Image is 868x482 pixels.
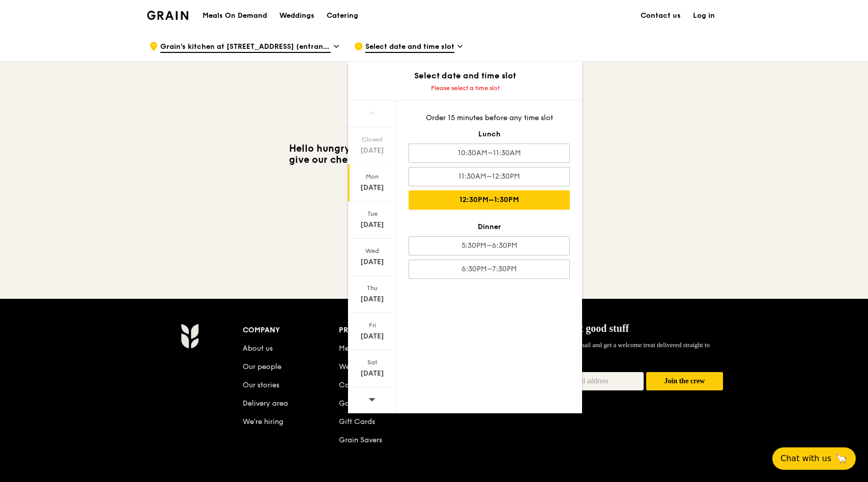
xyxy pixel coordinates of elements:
[409,190,570,210] div: 12:30PM–1:30PM
[160,42,331,53] span: Grain's kitchen at [STREET_ADDRESS] (entrance along [PERSON_NAME][GEOGRAPHIC_DATA])
[339,436,382,444] a: Grain Savers
[243,344,273,353] a: About us
[350,146,395,156] div: [DATE]
[147,11,188,20] img: Grain
[243,399,288,408] a: Delivery area
[646,372,723,391] button: Join the crew
[350,284,395,292] div: Thu
[350,220,395,230] div: [DATE]
[339,381,369,389] a: Catering
[327,1,358,31] div: Catering
[350,331,395,342] div: [DATE]
[243,362,281,371] a: Our people
[409,236,570,256] div: 5:30PM–6:30PM
[339,323,435,337] div: Products
[350,173,395,181] div: Mon
[339,362,373,371] a: Weddings
[350,321,395,329] div: Fri
[835,452,848,465] span: 🦙
[281,143,587,177] h3: Hello hungry human. We’re closed [DATE] as it’s important to give our chefs a break to rest and r...
[339,417,375,426] a: Gift Cards
[687,1,721,31] a: Log in
[634,1,687,31] a: Contact us
[350,183,395,193] div: [DATE]
[243,417,283,426] a: We’re hiring
[531,341,710,360] span: Sign up for Grain mail and get a welcome treat delivered straight to your inbox.
[321,1,364,31] a: Catering
[780,452,831,465] span: Chat with us
[350,247,395,255] div: Wed
[350,210,395,218] div: Tue
[409,129,570,139] div: Lunch
[339,344,401,353] a: Meals On Demand
[350,358,395,366] div: Sat
[348,70,582,82] div: Select date and time slot
[531,372,644,390] input: Non-spam email address
[348,84,582,92] div: Please select a time slot
[409,113,570,123] div: Order 15 minutes before any time slot
[409,167,570,186] div: 11:30AM–12:30PM
[243,381,279,389] a: Our stories
[409,260,570,279] div: 6:30PM–7:30PM
[243,323,339,337] div: Company
[350,368,395,379] div: [DATE]
[279,1,314,31] div: Weddings
[339,399,364,408] a: Gallery
[350,257,395,267] div: [DATE]
[202,11,267,21] h1: Meals On Demand
[772,447,856,470] button: Chat with us🦙
[350,294,395,304] div: [DATE]
[409,144,570,163] div: 10:30AM–11:30AM
[350,135,395,144] div: Closed
[409,222,570,232] div: Dinner
[365,42,454,53] span: Select date and time slot
[181,323,198,349] img: Grain
[273,1,321,31] a: Weddings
